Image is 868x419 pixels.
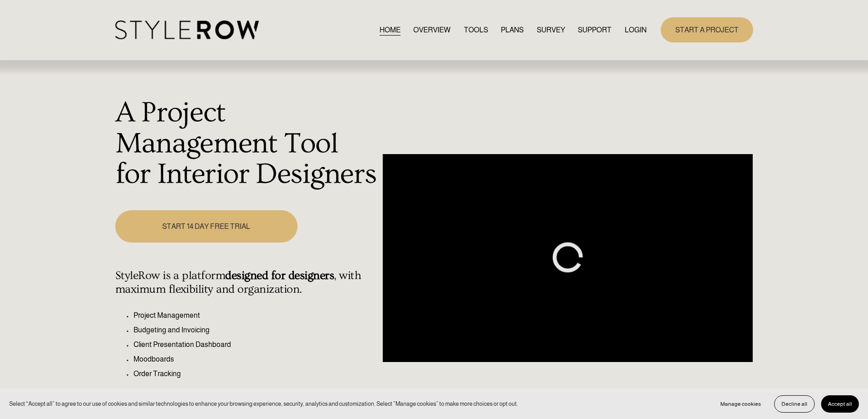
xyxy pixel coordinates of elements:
[781,401,807,407] span: Decline all
[380,24,401,36] a: HOME
[413,24,451,36] a: OVERVIEW
[828,401,852,407] span: Accept all
[115,387,378,409] p: Simplify your workflow, manage items effectively, and keep your business running seamlessly.
[720,401,761,407] span: Manage cookies
[501,24,524,36] a: PLANS
[464,24,488,36] a: TOOLS
[115,98,378,190] h1: A Project Management Tool for Interior Designers
[134,368,378,379] p: Order Tracking
[661,17,753,42] a: START A PROJECT
[115,21,259,39] img: StyleRow
[134,339,378,350] p: Client Presentation Dashboard
[625,24,647,36] a: LOGIN
[578,25,611,36] span: SUPPORT
[225,269,334,282] strong: designed for designers
[821,395,859,413] button: Accept all
[714,395,768,413] button: Manage cookies
[115,269,378,296] h4: StyleRow is a platform , with maximum flexibility and organization.
[578,24,611,36] a: folder dropdown
[134,354,378,365] p: Moodboards
[134,325,378,336] p: Budgeting and Invoicing
[774,395,815,413] button: Decline all
[115,210,298,243] a: START 14 DAY FREE TRIAL
[134,310,378,321] p: Project Management
[537,24,565,36] a: SURVEY
[9,399,518,408] p: Select “Accept all” to agree to our use of cookies and similar technologies to enhance your brows...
